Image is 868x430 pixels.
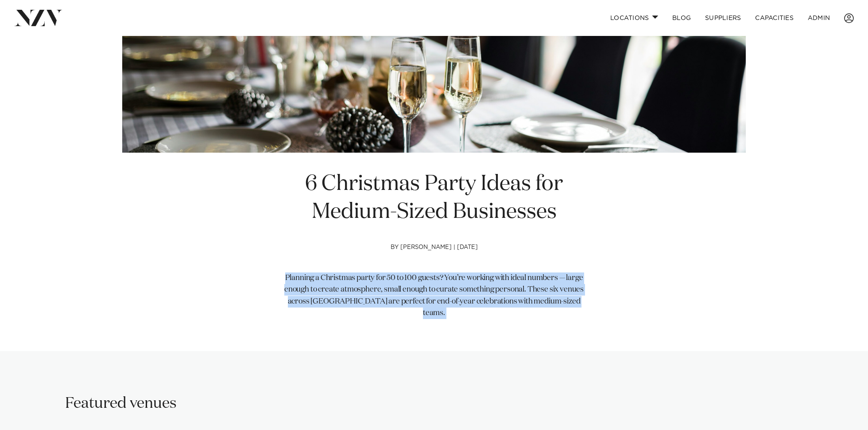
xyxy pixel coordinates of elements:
[283,272,585,319] p: Planning a Christmas party for 50 to 100 guests? You’re working with ideal numbers — large enough...
[748,8,801,28] a: Capacities
[14,10,62,26] img: nzv-logo.png
[665,8,698,28] a: BLOG
[283,170,585,226] h1: 6 Christmas Party Ideas for Medium-Sized Businesses
[603,8,665,28] a: Locations
[801,8,837,28] a: ADMIN
[283,244,585,272] h4: by [PERSON_NAME] | [DATE]
[65,394,177,414] h2: Featured venues
[698,8,748,28] a: SUPPLIERS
